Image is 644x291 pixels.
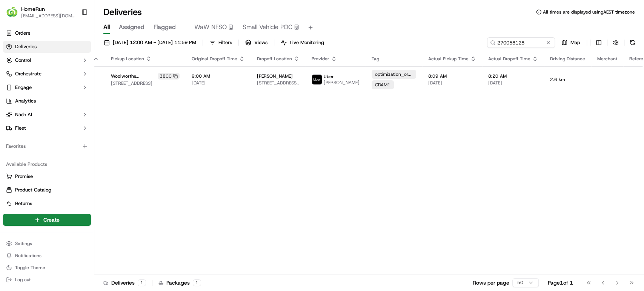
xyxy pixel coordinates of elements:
button: HomeRun [21,5,45,13]
div: Page 1 of 1 [548,279,573,286]
span: Tag [372,56,379,62]
span: Flagged [154,23,176,32]
div: Deliveries [103,279,146,286]
button: [EMAIL_ADDRESS][DOMAIN_NAME] [21,13,75,19]
span: Views [254,39,267,46]
button: Create [3,214,91,226]
span: optimization_order_unassigned [375,71,413,77]
button: Product Catalog [3,184,91,196]
span: Log out [15,277,31,283]
button: Live Monitoring [277,37,327,48]
span: CDAM1 [375,82,390,88]
span: Original Dropoff Time [192,56,237,62]
span: [PERSON_NAME] [324,80,360,86]
span: 8:20 AM [488,73,538,79]
p: Rows per page [473,279,509,286]
button: Returns [3,198,91,210]
span: [STREET_ADDRESS][PERSON_NAME] [257,80,300,86]
button: Refresh [627,37,638,48]
button: Views [242,37,271,48]
span: All times are displayed using AEST timezone [543,9,635,15]
span: Orchestrate [15,70,41,77]
input: Type to search [487,37,555,48]
span: Settings [15,240,32,247]
div: Packages [158,279,201,286]
div: 1 [138,279,146,286]
span: Driving Distance [550,56,585,62]
button: Filters [206,37,235,48]
a: Orders [3,27,91,39]
button: Nash AI [3,109,91,121]
span: 2.6 km [550,77,585,83]
span: Assigned [119,23,144,32]
span: WaW NFSO [194,23,227,32]
a: Promise [6,173,88,180]
button: [DATE] 12:00 AM - [DATE] 11:59 PM [100,37,200,48]
img: uber-new-logo.jpeg [312,75,322,84]
button: Engage [3,81,91,93]
span: Uber [324,74,334,80]
span: Engage [15,84,32,91]
button: Map [558,37,584,48]
div: 3800 [158,73,180,80]
button: Fleet [3,122,91,134]
span: Provider [312,56,329,62]
span: 8:09 AM [428,73,476,79]
span: [DATE] [192,80,245,86]
span: Product Catalog [15,187,51,193]
span: Woolworths [GEOGRAPHIC_DATA] (VDOS) [111,73,156,79]
span: Dropoff Location [257,56,292,62]
a: Analytics [3,95,91,107]
div: Favorites [3,140,91,152]
span: Analytics [15,98,36,104]
span: Promise [15,173,33,180]
button: HomeRunHomeRun[EMAIL_ADDRESS][DOMAIN_NAME] [3,3,78,21]
span: Nash AI [15,111,32,118]
span: Deliveries [15,43,37,50]
button: Settings [3,238,91,249]
div: Available Products [3,158,91,170]
span: Orders [15,30,30,37]
span: Create [43,216,60,224]
span: Notifications [15,253,41,259]
button: Toggle Theme [3,262,91,273]
a: Product Catalog [6,187,88,193]
span: [DATE] [428,80,476,86]
h1: Deliveries [103,6,142,18]
span: [PERSON_NAME] [257,73,293,79]
span: Pickup Location [111,56,144,62]
span: Fleet [15,125,26,132]
span: [DATE] 12:00 AM - [DATE] 11:59 PM [113,39,196,46]
img: HomeRun [6,6,18,18]
span: Toggle Theme [15,265,45,271]
span: Control [15,57,31,64]
span: Small Vehicle POC [243,23,292,32]
button: Log out [3,274,91,285]
a: Returns [6,200,88,207]
span: Filters [218,39,232,46]
span: All [103,23,110,32]
span: Live Monitoring [290,39,324,46]
button: Control [3,54,91,66]
div: 1 [193,279,201,286]
span: Map [570,39,580,46]
span: [DATE] [488,80,538,86]
button: Promise [3,170,91,182]
button: Orchestrate [3,68,91,80]
button: Notifications [3,250,91,261]
span: Returns [15,200,32,207]
span: Actual Dropoff Time [488,56,530,62]
a: Deliveries [3,41,91,53]
span: Actual Pickup Time [428,56,469,62]
span: 9:00 AM [192,73,245,79]
span: [STREET_ADDRESS] [111,80,180,86]
span: Merchant [597,56,617,62]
